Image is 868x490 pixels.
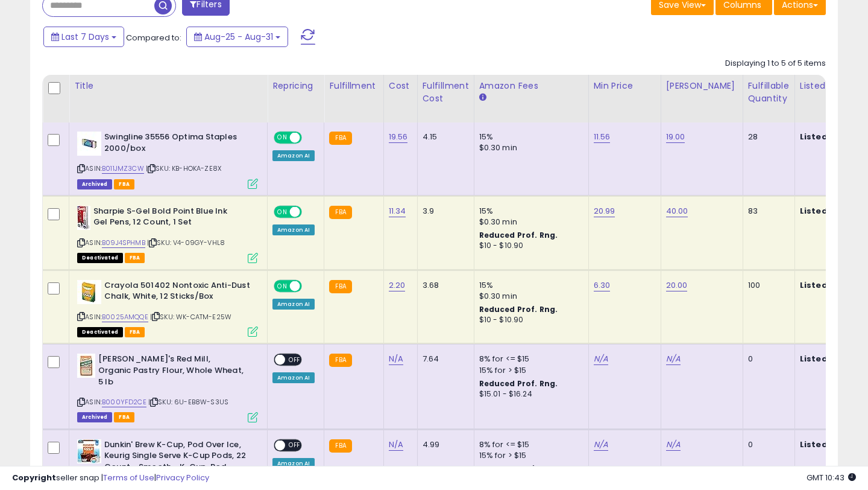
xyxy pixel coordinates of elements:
a: N/A [389,353,403,365]
div: Amazon AI [272,372,315,383]
span: OFF [300,206,319,217]
b: Listed Price: [800,353,855,364]
span: Last 7 Days [61,31,109,43]
span: ON [275,206,290,217]
a: Terms of Use [103,472,154,483]
img: 51Sknyvj5OL._SL40_.jpg [77,280,101,304]
a: 2.20 [389,279,406,291]
span: | SKU: KB-HOKA-ZE8X [146,164,221,173]
a: 19.00 [666,131,685,143]
div: Amazon AI [272,150,315,161]
a: N/A [389,439,403,451]
span: | SKU: V4-09GY-VHL8 [147,238,225,247]
div: ASIN: [77,132,258,188]
div: Amazon AI [272,224,315,235]
div: $0.30 min [479,291,579,302]
small: FBA [329,206,351,219]
span: ON [275,281,290,291]
span: ON [275,133,290,143]
div: 4.99 [423,439,465,450]
div: Fulfillment Cost [423,80,469,105]
a: B0025AMQQE [102,312,148,322]
div: 8% for <= $15 [479,354,579,364]
button: Last 7 Days [43,27,124,47]
div: 15% [479,280,579,291]
a: 11.34 [389,205,406,217]
small: FBA [329,354,351,367]
div: Cost [389,80,412,92]
div: seller snap | | [12,472,209,484]
span: Compared to: [126,32,181,43]
a: N/A [666,439,681,451]
a: N/A [666,353,681,365]
div: 15% for > $15 [479,365,579,376]
b: Listed Price: [800,205,855,217]
b: Listed Price: [800,439,855,450]
a: Privacy Policy [156,472,209,483]
div: 15% [479,132,579,142]
img: 51+CKIUluRL._SL40_.jpg [77,439,101,463]
div: Amazon AI [272,299,315,310]
span: 2025-09-8 10:43 GMT [807,472,856,483]
span: OFF [300,281,319,291]
div: 28 [748,132,785,142]
span: Listings that have been deleted from Seller Central [77,179,112,189]
span: OFF [285,355,304,365]
div: 15% [479,206,579,217]
button: Aug-25 - Aug-31 [186,27,288,47]
div: Title [74,80,262,92]
small: FBA [329,439,351,453]
div: 8% for <= $15 [479,439,579,450]
span: | SKU: WK-CATM-E25W [150,312,231,322]
b: Reduced Prof. Rng. [479,378,558,389]
div: $10 - $10.90 [479,241,579,251]
div: $10 - $10.90 [479,315,579,325]
b: Listed Price: [800,279,855,291]
a: N/A [594,353,608,365]
div: Fulfillable Quantity [748,80,790,105]
div: Fulfillment [329,80,378,92]
div: $0.30 min [479,142,579,153]
span: FBA [125,327,145,337]
div: ASIN: [77,354,258,421]
div: [PERSON_NAME] [666,80,738,92]
b: Crayola 501402 Nontoxic Anti-Dust Chalk, White, 12 Sticks/Box [104,280,251,305]
a: 11.56 [594,131,611,143]
a: N/A [594,439,608,451]
img: 51WN+nyLzVL._SL40_.jpg [77,206,90,230]
div: Amazon Fees [479,80,583,92]
a: 6.30 [594,279,611,291]
span: FBA [114,412,134,422]
div: 15% for > $15 [479,450,579,461]
b: Reduced Prof. Rng. [479,304,558,314]
a: 40.00 [666,205,688,217]
img: 51yFrCwy5XL._SL40_.jpg [77,354,95,378]
span: Listings that have been deleted from Seller Central [77,412,112,422]
strong: Copyright [12,472,56,483]
div: 0 [748,354,785,364]
a: B000YFD2CE [102,397,146,407]
div: Min Price [594,80,656,92]
small: Amazon Fees. [479,92,486,103]
span: All listings that are unavailable for purchase on Amazon for any reason other than out-of-stock [77,327,123,337]
div: 3.9 [423,206,465,217]
a: 19.56 [389,131,408,143]
div: 83 [748,206,785,217]
div: $15.01 - $16.24 [479,389,579,399]
small: FBA [329,280,351,293]
b: [PERSON_NAME]'s Red Mill, Organic Pastry Flour, Whole Wheat, 5 lb [98,354,245,390]
b: Swingline 35556 Optima Staples 2000/box [104,132,251,157]
div: 0 [748,439,785,450]
a: 20.99 [594,205,615,217]
a: 20.00 [666,279,688,291]
small: FBA [329,132,351,145]
b: Sharpie S-Gel Bold Point Blue Ink Gel Pens, 12 Count, 1 Set [93,206,240,231]
b: Listed Price: [800,131,855,142]
span: Aug-25 - Aug-31 [204,31,273,43]
div: 3.68 [423,280,465,291]
span: OFF [300,133,319,143]
div: ASIN: [77,206,258,262]
b: Reduced Prof. Rng. [479,230,558,240]
span: | SKU: 6U-EB8W-S3US [148,397,228,407]
div: $0.30 min [479,217,579,227]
